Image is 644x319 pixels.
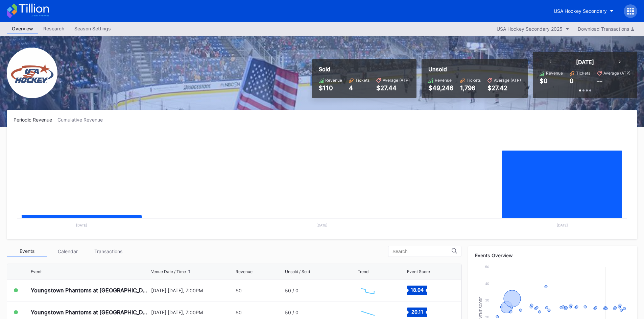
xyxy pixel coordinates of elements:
div: Trend [358,269,368,274]
div: Sold [319,66,410,73]
a: Research [38,24,69,34]
div: $0 [236,288,242,293]
svg: Chart title [14,131,630,232]
div: Venue Date / Time [151,269,186,274]
div: $0 [540,77,548,84]
div: Tickets [355,78,369,83]
div: $110 [319,84,342,91]
div: Periodic Revenue [14,117,57,123]
div: 1,796 [460,84,481,91]
div: $27.44 [376,84,410,91]
div: $49,246 [428,84,453,91]
button: USA Hockey Secondary 2025 [493,24,573,33]
text: [DATE] [316,223,328,227]
div: Event [31,269,42,274]
div: $0 [236,310,242,315]
text: 40 [485,282,489,286]
div: Revenue [546,71,563,76]
text: [DATE] [76,223,87,227]
div: USA Hockey Secondary 2025 [497,26,563,32]
div: 50 / 0 [285,288,299,293]
div: Events Overview [475,252,630,258]
div: Transactions [88,246,128,257]
div: [DATE] [576,59,594,65]
div: Calendar [47,246,88,257]
a: Overview [7,24,38,34]
div: Average (ATP) [383,78,410,83]
div: Unsold / Sold [285,269,310,274]
div: Research [38,24,69,33]
div: Youngstown Phantoms at [GEOGRAPHIC_DATA] Hockey NTDP U-18 [31,309,149,316]
text: 18.04 [411,287,424,293]
div: -- [597,77,602,84]
text: [DATE] [557,223,568,227]
div: 50 / 0 [285,310,299,315]
div: Revenue [325,78,342,83]
div: Tickets [576,71,590,76]
text: 20.11 [411,309,423,315]
div: Revenue [236,269,253,274]
div: 0 [570,77,574,84]
div: Events [7,246,47,257]
div: USA Hockey Secondary [554,8,607,14]
div: Download Transactions [578,26,634,32]
div: $27.42 [487,84,521,91]
div: Unsold [428,66,521,73]
div: Youngstown Phantoms at [GEOGRAPHIC_DATA] Hockey NTDP U-18 [31,287,149,294]
div: 4 [349,84,369,91]
button: Download Transactions [574,24,637,33]
div: [DATE] [DATE], 7:00PM [151,310,234,315]
button: USA Hockey Secondary [549,5,619,17]
text: 20 [485,315,489,319]
div: Average (ATP) [494,78,521,83]
div: Event Score [407,269,430,274]
div: Average (ATP) [603,71,630,76]
div: Season Settings [69,24,116,33]
a: Season Settings [69,24,116,34]
text: 30 [485,298,489,302]
text: 50 [485,265,489,269]
div: Tickets [467,78,481,83]
div: Revenue [435,78,452,83]
div: Cumulative Revenue [57,117,108,123]
div: [DATE] [DATE], 7:00PM [151,288,234,293]
svg: Chart title [358,282,378,299]
input: Search [392,249,452,254]
img: USA_Hockey_Secondary.png [7,48,57,98]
